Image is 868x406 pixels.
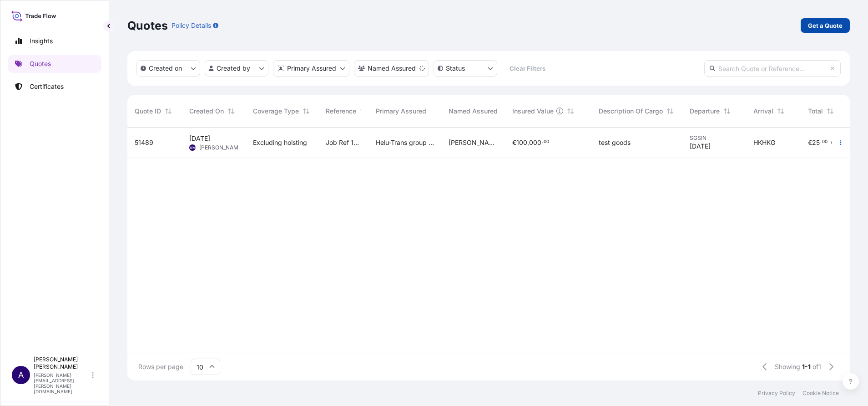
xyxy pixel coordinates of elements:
button: Clear Filters [502,61,553,76]
button: Sort [665,106,676,117]
p: [PERSON_NAME] [PERSON_NAME] [34,356,90,370]
p: Quotes [30,59,51,68]
span: Insured Value [512,107,554,116]
span: Showing [775,362,800,371]
span: Created On [189,107,224,116]
span: A [18,370,24,380]
span: 100 [516,139,527,146]
span: Total [808,107,823,116]
span: Description Of Cargo [599,107,663,116]
button: createdOn Filter options [136,60,200,77]
a: Get a Quote [801,18,850,33]
span: Primary Assured [376,107,426,116]
p: Quotes [127,18,168,33]
p: Created on [149,64,182,73]
button: Sort [301,106,312,117]
p: Policy Details [172,21,211,30]
span: SGSIN [690,134,739,142]
span: [DATE] [690,142,711,151]
span: . [820,140,822,144]
span: 00 [544,140,549,144]
button: Sort [163,106,174,117]
span: , [527,139,529,146]
span: 000 [529,139,541,146]
a: Certificates [8,77,101,96]
button: Sort [565,106,576,117]
p: Named Assured [368,64,416,73]
p: Primary Assured [287,64,336,73]
p: Clear Filters [510,64,545,73]
span: 25 [812,139,820,146]
span: Job Ref 123 [326,138,361,147]
span: Excluding hoisting [253,138,307,147]
span: of 1 [812,362,821,371]
span: € [808,139,812,146]
p: Get a Quote [808,21,843,30]
span: [PERSON_NAME] [449,138,498,147]
span: Rows per page [138,362,183,371]
span: HKHKG [753,138,775,147]
span: 51489 [135,138,153,147]
span: Reference [326,107,356,116]
input: Search Quote or Reference... [704,60,841,77]
span: Arrival [753,107,773,116]
span: . [542,140,543,144]
span: Quote ID [135,107,161,116]
p: Certificates [30,82,64,91]
span: test goods [599,138,631,147]
p: [PERSON_NAME][EMAIL_ADDRESS][PERSON_NAME][DOMAIN_NAME] [34,372,90,394]
a: Privacy Policy [758,390,795,397]
button: Sort [825,106,836,117]
a: Cookie Notice [802,390,839,397]
a: Insights [8,32,101,50]
span: [PERSON_NAME] [199,144,243,151]
span: € [512,139,516,146]
p: Status [446,64,465,73]
a: Quotes [8,55,101,73]
span: 1-1 [802,362,811,371]
button: Sort [358,106,369,117]
span: Departure [690,107,720,116]
p: Insights [30,36,53,46]
button: createdBy Filter options [205,60,268,77]
span: [DATE] [189,134,210,143]
button: Sort [775,106,786,117]
button: Sort [226,106,237,117]
button: cargoOwner Filter options [354,60,429,77]
span: AM [190,143,196,152]
span: Named Assured [449,107,498,116]
button: distributor Filter options [273,60,349,77]
button: Sort [722,106,732,117]
span: 00 [822,140,828,144]
span: Helu-Trans group of companies and their subsidiaries [376,138,434,147]
span: Coverage Type [253,107,299,116]
p: Created by [217,64,250,73]
button: certificateStatus Filter options [434,60,497,77]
